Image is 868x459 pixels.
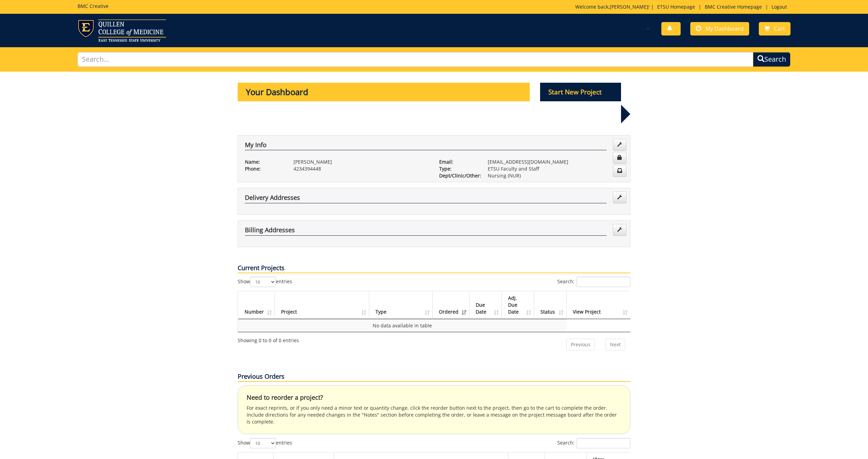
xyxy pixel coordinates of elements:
h4: My Info [245,142,607,151]
input: Search: [577,438,630,448]
h4: Billing Addresses [245,227,607,236]
a: Change Communication Preferences [613,165,627,177]
th: Number: activate to sort column ascending [238,291,275,319]
span: My Dashboard [705,25,744,32]
td: No data available in table [238,319,567,332]
p: Name: [245,159,283,165]
img: ETSU logo [77,19,166,42]
p: Your Dashboard [238,83,530,101]
label: Search: [557,438,630,448]
p: For exact reprints, or if you only need a minor text or quantity change, click the reorder button... [247,405,621,425]
a: My Dashboard [690,22,749,35]
p: 4234394448 [293,165,429,172]
p: Current Projects [238,264,630,273]
p: [PERSON_NAME] [293,159,429,165]
th: Project: activate to sort column ascending [275,291,369,319]
a: ETSU Homepage [654,3,699,10]
th: Adj. Due Date: activate to sort column ascending [502,291,534,319]
p: Email: [439,159,477,165]
input: Search... [77,52,753,67]
label: Show entries [238,277,292,287]
p: [EMAIL_ADDRESS][DOMAIN_NAME] [488,159,623,165]
p: Dept/Clinic/Other: [439,172,477,179]
a: Edit Addresses [613,224,627,236]
th: Ordered: activate to sort column ascending [433,291,469,319]
p: Start New Project [540,83,621,101]
a: Previous [566,339,595,350]
input: Search: [577,277,630,287]
a: Logout [768,3,790,10]
p: Phone: [245,165,283,172]
p: Type: [439,165,477,172]
a: Start New Project [540,89,621,96]
select: Showentries [250,438,276,448]
p: Nursing (NUR) [488,172,623,179]
select: Showentries [250,277,276,287]
p: Welcome back, ! | | | [575,3,790,10]
p: ETSU Faculty and Staff [488,165,623,172]
label: Search: [557,277,630,287]
h4: Delivery Addresses [245,194,607,203]
a: [PERSON_NAME] [610,3,648,10]
span: Cart [774,25,785,32]
h5: BMC Creative [77,3,108,9]
h4: Need to reorder a project? [247,394,621,401]
button: Search [753,52,790,67]
th: Status: activate to sort column ascending [534,291,567,319]
a: Edit Info [613,139,627,151]
div: Showing 0 to 0 of 0 entries [238,334,299,344]
a: Next [606,339,625,350]
a: Edit Addresses [613,192,627,203]
th: View Project: activate to sort column ascending [567,291,630,319]
th: Due Date: activate to sort column ascending [469,291,502,319]
label: Show entries [238,438,292,448]
a: BMC Creative Homepage [701,3,765,10]
a: Change Password [613,152,627,164]
p: Previous Orders [238,372,630,382]
a: Cart [759,22,790,35]
th: Type: activate to sort column ascending [369,291,433,319]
